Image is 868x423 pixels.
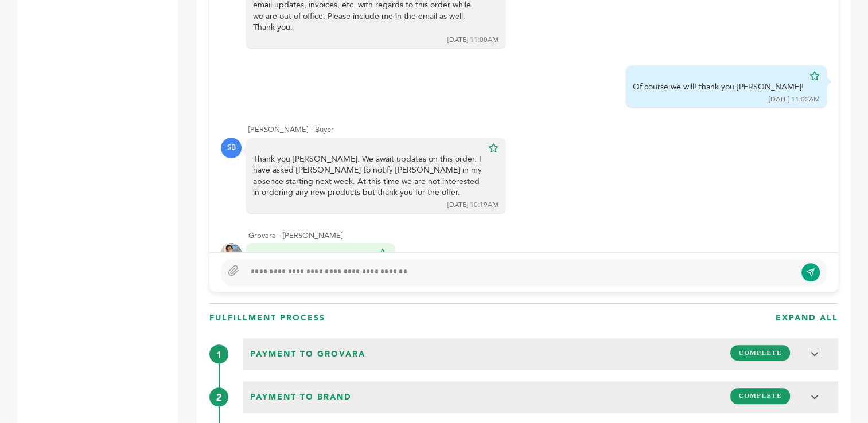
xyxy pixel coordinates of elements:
[730,345,790,361] span: COMPLETE
[248,230,827,241] div: Grovara - [PERSON_NAME]
[247,345,369,363] span: Payment to Grovara
[776,312,838,324] h3: EXPAND ALL
[209,312,325,324] h3: FULFILLMENT PROCESS
[248,124,827,135] div: [PERSON_NAME] - Buyer
[253,154,482,198] div: Thank you [PERSON_NAME]. We await updates on this order. I have asked [PERSON_NAME] to notify [PE...
[247,388,355,406] span: Payment to brand
[730,388,790,404] span: COMPLETE
[447,200,499,210] div: [DATE] 10:19AM
[633,81,804,93] div: Of course we will! thank you [PERSON_NAME]!
[769,95,820,104] div: [DATE] 11:02AM
[447,35,499,45] div: [DATE] 11:00AM
[221,138,242,158] div: SB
